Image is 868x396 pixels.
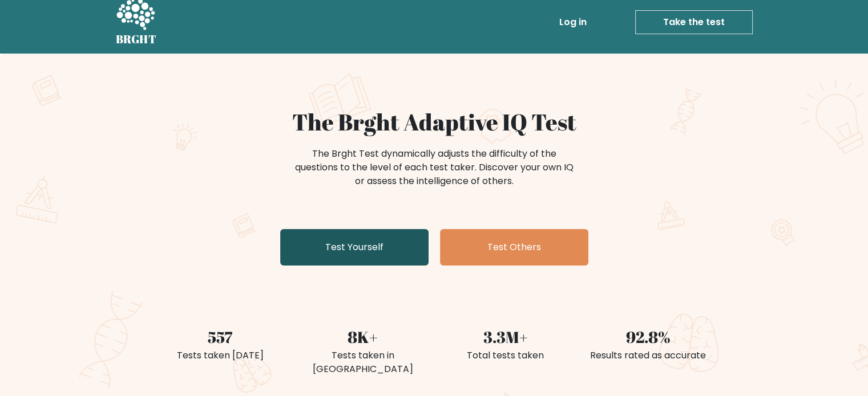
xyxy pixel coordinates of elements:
div: Results rated as accurate [584,349,713,362]
div: Tests taken [DATE] [156,349,285,362]
h5: BRGHT [116,32,157,46]
div: Tests taken in [GEOGRAPHIC_DATA] [298,349,427,376]
h1: The Brght Adaptive IQ Test [156,108,713,136]
div: 557 [156,325,285,349]
a: Take the test [635,10,753,34]
div: Total tests taken [441,349,570,362]
a: Test Others [440,229,588,266]
a: Log in [555,11,591,34]
div: 8K+ [298,325,427,349]
div: The Brght Test dynamically adjusts the difficulty of the questions to the level of each test take... [292,147,577,188]
a: Test Yourself [280,229,429,266]
div: 92.8% [584,325,713,349]
div: 3.3M+ [441,325,570,349]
